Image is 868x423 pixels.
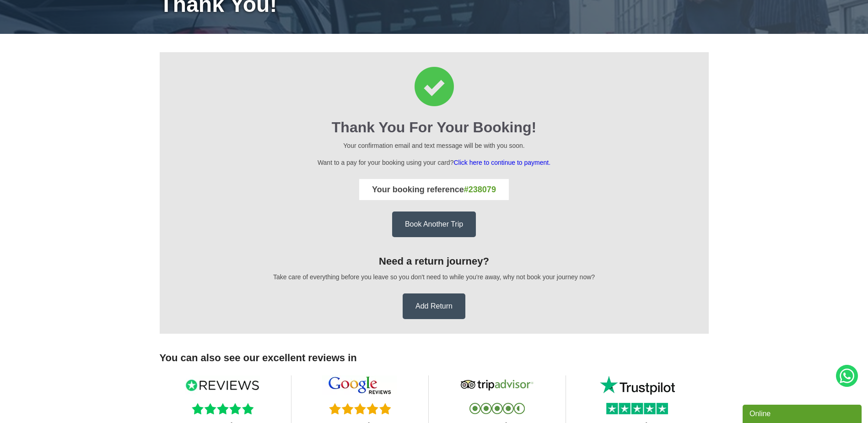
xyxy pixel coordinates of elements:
iframe: chat widget [743,403,863,423]
img: Reviews.io Stars [192,403,253,414]
img: Trustpilot Reviews Stars [606,403,668,414]
a: Click here to continue to payment. [453,159,550,166]
a: Add Return [403,293,465,319]
strong: Your booking reference [372,185,496,194]
img: Trustpilot Reviews [600,375,675,395]
img: Reviews IO [185,375,260,395]
p: Your confirmation email and text message will be with you soon. [173,141,696,151]
h3: You can also see our excellent reviews in [160,352,709,364]
h2: Thank You for your booking! [173,119,696,136]
img: Thank You for your booking Icon [415,67,454,106]
img: Tripadvisor Reviews [459,375,534,395]
p: Take care of everything before you leave so you don't need to while you're away, why not book you... [173,272,696,282]
h3: Need a return journey? [173,255,696,267]
img: Five Reviews Stars [329,403,391,414]
p: Want to a pay for your booking using your card? [173,157,696,168]
a: Book Another Trip [392,211,476,237]
img: Tripadvisor Reviews Stars [469,403,525,414]
img: Google Reviews [322,375,397,395]
span: #238079 [464,185,496,194]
